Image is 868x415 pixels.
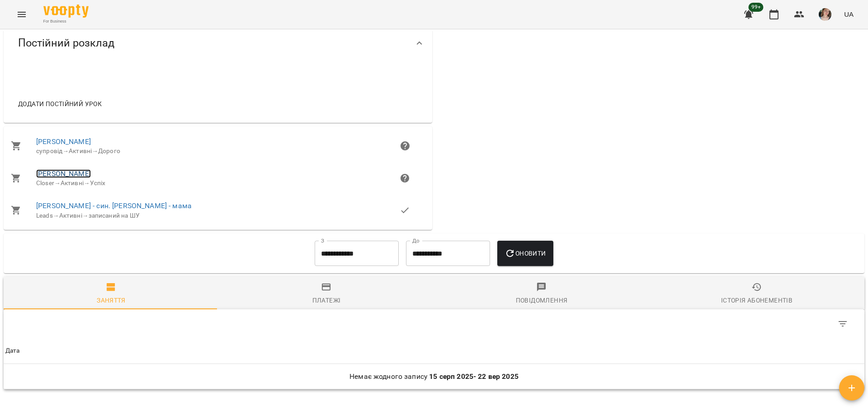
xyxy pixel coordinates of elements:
[18,98,102,109] span: Додати постійний урок
[819,8,831,21] img: 6afb9eb6cc617cb6866001ac461bd93f.JPG
[721,295,793,306] div: Історія абонементів
[97,295,126,306] div: Заняття
[5,371,863,382] p: Немає жодного запису
[497,241,553,266] button: Оновити
[749,3,764,12] span: 99+
[5,345,20,356] div: Sort
[5,345,20,356] div: Дата
[4,309,864,338] div: Table Toolbar
[429,372,519,381] b: 15 серп 2025 - 22 вер 2025
[36,211,400,220] div: Leads Активні записаний на ШУ
[840,6,857,23] button: UA
[516,295,568,306] div: Повідомлення
[36,179,400,188] div: Closer Активні Успіх
[505,248,546,259] span: Оновити
[82,212,89,219] span: →
[84,179,90,187] span: →
[844,9,854,19] span: UA
[11,4,33,25] button: Menu
[36,147,400,156] div: cупровід Активні Дорого
[14,96,105,112] button: Додати постійний урок
[43,5,89,18] img: Voopty Logo
[36,169,91,178] a: [PERSON_NAME]
[92,147,98,154] span: →
[312,295,341,306] div: Платежі
[53,212,59,219] span: →
[36,201,192,210] a: [PERSON_NAME] - син. [PERSON_NAME] - мама
[62,147,69,154] span: →
[5,345,863,356] span: Дата
[18,36,114,50] span: Постійний розклад
[4,20,432,66] div: Постійний розклад
[832,313,854,335] button: Фільтр
[43,19,89,24] span: For Business
[54,179,61,187] span: →
[36,137,91,146] a: [PERSON_NAME]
